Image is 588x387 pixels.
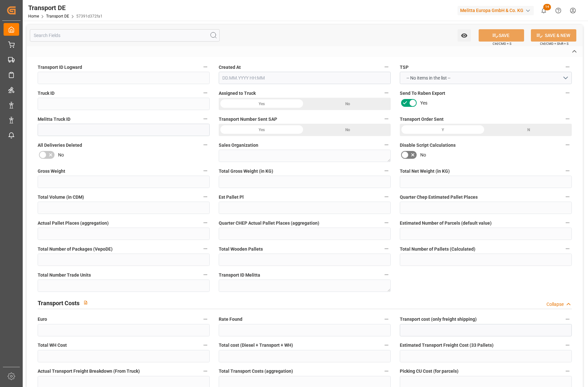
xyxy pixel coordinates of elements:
button: View description [80,296,92,309]
button: Melitta Europa GmbH & Co. KG [458,4,536,17]
button: open menu [400,72,572,84]
span: Ctrl/CMD + Shift + S [540,41,569,46]
span: Total Wooden Pallets [219,246,263,253]
button: Transport Order Sent [563,115,572,123]
button: Quarter Chep Estimated Pallet Places [563,193,572,201]
span: Quarter CHEP Actual Pallet Places (aggregation) [219,220,319,227]
button: Truck ID [201,89,210,97]
span: Sales Organization [219,142,258,149]
span: Euro [38,316,47,323]
span: Send To Raben Export [400,90,445,97]
button: Total WH Cost [201,341,210,349]
span: Total Volume (in CDM) [38,194,84,201]
button: Est Pallet Pl [382,193,391,201]
span: Gross Weight [38,168,65,175]
button: show 14 new notifications [536,3,551,18]
button: Euro [201,315,210,323]
span: Ctrl/CMD + S [493,41,511,46]
button: Quarter CHEP Actual Pallet Places (aggregation) [382,218,391,227]
span: Total Transport Costs (aggregation) [219,368,293,375]
span: Total Number Trade Units [38,272,91,279]
button: Transport Number Sent SAP [382,115,391,123]
span: Rate Found [219,316,242,323]
button: open menu [458,29,471,42]
button: Help Center [551,3,566,18]
span: Transport Order Sent [400,116,444,123]
button: Total Transport Costs (aggregation) [382,367,391,375]
button: Transport ID Logward [201,63,210,71]
span: Total Number of Packages (VepoDE) [38,246,113,253]
span: Quarter Chep Estimated Pallet Places [400,194,478,201]
span: Transport ID Melitta [219,272,260,279]
span: Picking CU Cost (for parcels) [400,368,459,375]
span: Actual Transport Freight Breakdown (From Truck) [38,368,140,375]
div: Collapse [546,301,564,308]
span: All Deliveries Deleted [38,142,82,149]
button: Rate Found [382,315,391,323]
span: Estimated Number of Parcels (default value) [400,220,492,227]
span: Created At [219,64,241,71]
button: Picking CU Cost (for parcels) [563,367,572,375]
span: TSP [400,64,409,71]
button: Sales Organization [382,141,391,149]
span: Actual Pallet Places (aggregation) [38,220,109,227]
button: Total Net Weight (in KG) [563,167,572,175]
span: Estimated Transport Freight Cost (33 Pallets) [400,342,494,349]
button: Send To Raben Export [563,89,572,97]
a: Home [28,14,39,19]
button: SAVE [479,29,524,42]
button: Transport cost (only freight shipping) [563,315,572,323]
span: Est Pallet Pl [219,194,244,201]
span: Assigned to Truck [219,90,256,97]
span: No [58,152,64,158]
div: Melitta Europa GmbH & Co. KG [458,6,534,15]
span: Yes [420,100,427,106]
button: Total cost (Diesel + Transport + WH) [382,341,391,349]
button: Total Volume (in CDM) [201,193,210,201]
button: All Deliveries Deleted [201,141,210,149]
span: Transport cost (only freight shipping) [400,316,477,323]
span: Transport ID Logward [38,64,82,71]
span: Total Net Weight (in KG) [400,168,450,175]
a: Transport DE [46,14,69,19]
button: Total Number of Pallets (Calculated) [563,244,572,253]
span: Transport Number Sent SAP [219,116,277,123]
span: Total cost (Diesel + Transport + WH) [219,342,293,349]
button: TSP [563,63,572,71]
button: SAVE & NEW [531,29,576,42]
div: Transport DE [28,3,103,13]
button: Total Wooden Pallets [382,244,391,253]
button: Actual Pallet Places (aggregation) [201,218,210,227]
span: Truck ID [38,90,55,97]
span: 14 [543,4,551,10]
button: Transport ID Melitta [382,270,391,279]
span: Total Number of Pallets (Calculated) [400,246,475,253]
button: Total Number Trade Units [201,270,210,279]
button: Actual Transport Freight Breakdown (From Truck) [201,367,210,375]
span: No [420,152,426,158]
button: Gross Weight [201,167,210,175]
span: Total Gross Weight (in KG) [219,168,273,175]
button: Estimated Transport Freight Cost (33 Pallets) [563,341,572,349]
input: DD.MM.YYYY HH:MM [219,72,391,84]
button: Created At [382,63,391,71]
span: Melitta Truck ID [38,116,70,123]
button: Assigned to Truck [382,89,391,97]
button: Estimated Number of Parcels (default value) [563,218,572,227]
span: -- No items in the list -- [403,75,454,81]
h2: Transport Costs [38,299,80,307]
button: Total Number of Packages (VepoDE) [201,244,210,253]
button: Disable Script Calculations [563,141,572,149]
input: Search Fields [30,29,220,42]
button: Melitta Truck ID [201,115,210,123]
button: Total Gross Weight (in KG) [382,167,391,175]
span: Disable Script Calculations [400,142,456,149]
span: Total WH Cost [38,342,67,349]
